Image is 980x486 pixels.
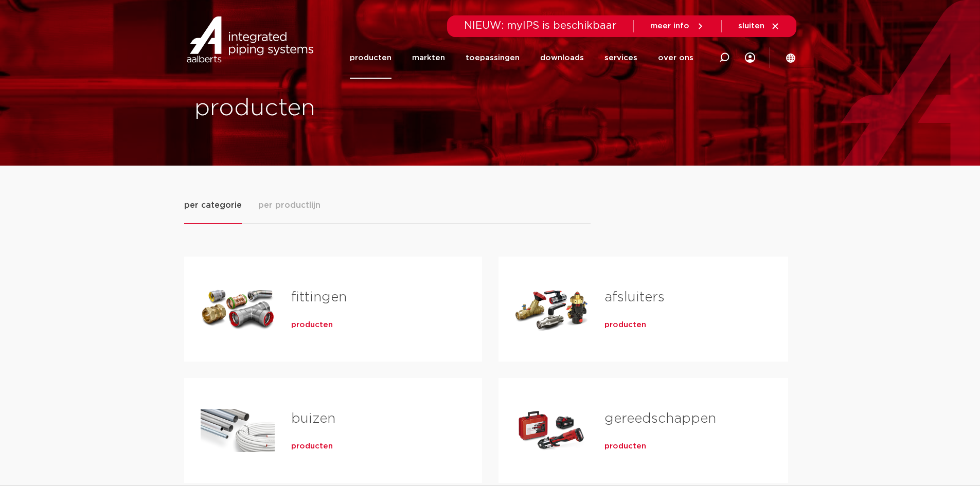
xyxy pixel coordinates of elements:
a: fittingen [291,291,347,304]
nav: Menu [350,37,693,79]
span: NIEUW: myIPS is beschikbaar [464,21,617,31]
a: producten [604,441,646,452]
span: per categorie [184,199,242,211]
a: producten [291,441,333,452]
a: gereedschappen [604,412,716,425]
span: sluiten [738,22,764,30]
a: markten [412,37,445,79]
a: toepassingen [466,37,520,79]
span: meer info [650,22,689,30]
a: downloads [540,37,584,79]
a: buizen [291,412,335,425]
a: afsluiters [604,291,665,304]
div: my IPS [745,37,755,79]
h1: producten [194,92,485,125]
a: over ons [658,37,693,79]
a: producten [604,320,646,330]
a: producten [291,320,333,330]
a: services [604,37,637,79]
span: per productlijn [258,199,320,211]
a: producten [350,37,391,79]
a: meer info [650,22,705,31]
a: sluiten [738,22,780,31]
